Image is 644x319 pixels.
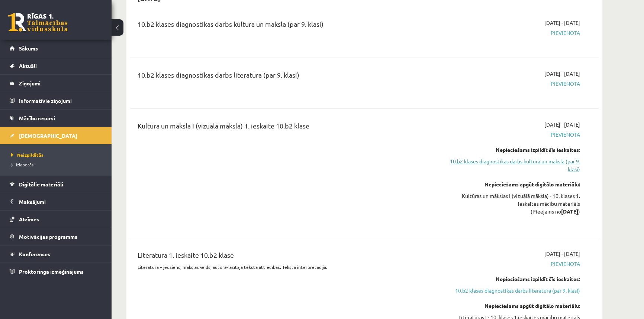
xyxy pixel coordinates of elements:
[19,233,78,240] span: Motivācijas programma
[440,180,580,188] div: Nepieciešams apgūt digitālo materiālu:
[440,287,580,294] a: 10.b2 klases diagnostikas darbs literatūrā (par 9. klasi)
[19,216,39,222] span: Atzīmes
[10,57,102,74] a: Aktuāli
[440,131,580,139] span: Pievienota
[544,250,580,258] span: [DATE] - [DATE]
[440,192,580,215] div: Kultūras un mākslas I (vizuālā māksla) - 10. klases 1. ieskaites mācību materiāls (Pieejams no )
[138,19,429,33] div: 10.b2 klases diagnostikas darbs kultūrā un mākslā (par 9. klasi)
[10,245,102,263] a: Konferences
[11,152,104,158] a: Neizpildītās
[138,264,429,270] p: Literatūra – jēdziens, mākslas veids, autora-lasītāja teksta attiecības. Teksta interpretācija.
[10,228,102,245] a: Motivācijas programma
[11,162,33,167] span: Izlabotās
[19,268,84,275] span: Proktoringa izmēģinājums
[440,80,580,88] span: Pievienota
[19,193,102,210] legend: Maksājumi
[10,75,102,92] a: Ziņojumi
[440,29,580,37] span: Pievienota
[10,40,102,57] a: Sākums
[10,193,102,210] a: Maksājumi
[10,211,102,228] a: Atzīmes
[138,121,429,134] div: Kultūra un māksla I (vizuālā māksla) 1. ieskaite 10.b2 klase
[440,302,580,310] div: Nepieciešams apgūt digitālo materiālu:
[10,92,102,109] a: Informatīvie ziņojumi
[10,127,102,144] a: [DEMOGRAPHIC_DATA]
[440,260,580,268] span: Pievienota
[11,152,44,158] span: Neizpildītās
[10,176,102,193] a: Digitālie materiāli
[138,70,429,84] div: 10.b2 klases diagnostikas darbs literatūrā (par 9. klasi)
[19,92,102,109] legend: Informatīvie ziņojumi
[19,132,77,139] span: [DEMOGRAPHIC_DATA]
[544,70,580,78] span: [DATE] - [DATE]
[440,157,580,173] a: 10.b2 klases diagnostikas darbs kultūrā un mākslā (par 9. klasi)
[10,263,102,280] a: Proktoringa izmēģinājums
[19,62,37,69] span: Aktuāli
[8,13,68,32] a: Rīgas 1. Tālmācības vidusskola
[19,45,38,52] span: Sākums
[440,275,580,283] div: Nepieciešams izpildīt šīs ieskaites:
[561,208,578,215] strong: [DATE]
[11,161,104,168] a: Izlabotās
[19,115,55,121] span: Mācību resursi
[19,251,50,257] span: Konferences
[19,181,63,188] span: Digitālie materiāli
[440,146,580,154] div: Nepieciešams izpildīt šīs ieskaites:
[544,121,580,128] span: [DATE] - [DATE]
[544,19,580,27] span: [DATE] - [DATE]
[10,110,102,127] a: Mācību resursi
[138,250,429,264] div: Literatūra 1. ieskaite 10.b2 klase
[19,75,102,92] legend: Ziņojumi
